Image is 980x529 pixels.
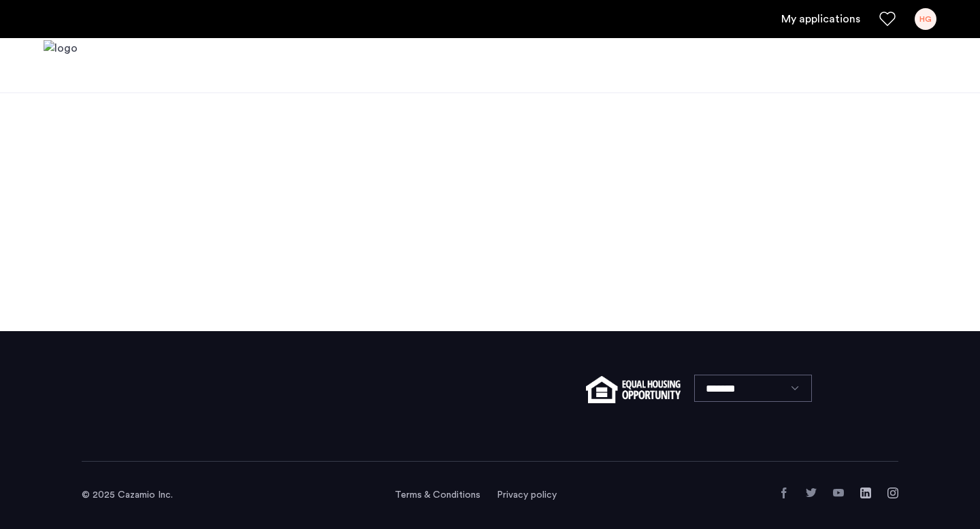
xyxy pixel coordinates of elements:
[497,488,557,502] a: Privacy policy
[781,11,860,27] a: My application
[779,488,789,498] a: Facebook
[44,40,78,91] a: Cazamio logo
[82,490,173,500] span: © 2025 Cazamio Inc.
[887,488,898,498] a: Instagram
[694,375,812,402] select: Language select
[860,488,871,498] a: LinkedIn
[879,11,896,27] a: Favorites
[806,488,817,498] a: Twitter
[395,488,480,502] a: Terms and conditions
[833,488,844,498] a: YouTube
[586,376,681,403] img: equal-housing.png
[915,8,936,30] div: HG
[44,40,78,91] img: logo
